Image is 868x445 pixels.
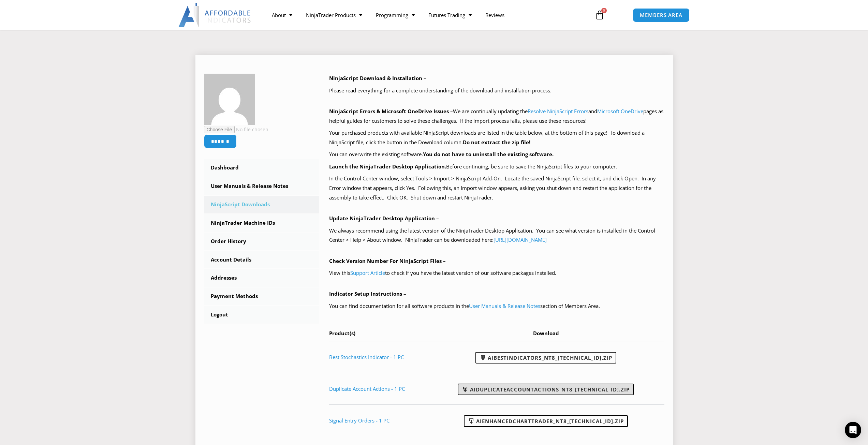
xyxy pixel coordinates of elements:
[204,287,319,305] a: Payment Methods
[329,75,426,81] b: NinjaScript Download & Installation –
[633,8,690,22] a: MEMBERS AREA
[350,269,385,276] a: Support Article
[329,108,453,115] b: NinjaScript Errors & Microsoft OneDrive Issues –
[533,330,559,337] span: Download
[528,108,588,115] a: Resolve NinjaScript Errors
[479,7,511,23] a: Reviews
[204,269,319,287] a: Addresses
[640,13,682,18] span: MEMBERS AREA
[329,107,664,126] p: We are continually updating the and pages as helpful guides for customers to solve these challeng...
[204,196,319,213] a: NinjaScript Downloads
[204,306,319,324] a: Logout
[329,162,664,172] p: Before continuing, be sure to save the NinjaScript files to your computer.
[204,159,319,177] a: Dashboard
[204,214,319,232] a: NinjaTrader Machine IDs
[329,163,446,170] b: Launch the NinjaTrader Desktop Application.
[178,3,252,27] img: LogoAI | Affordable Indicators – NinjaTrader
[329,226,664,245] p: We always recommend using the latest version of the NinjaTrader Desktop Application. You can see ...
[204,177,319,195] a: User Manuals & Release Notes
[329,354,404,360] a: Best Stochastics Indicator - 1 PC
[329,150,664,159] p: You can overwrite the existing software.
[329,174,664,203] p: In the Control Center window, select Tools > Import > NinjaScript Add-On. Locate the saved NinjaS...
[597,108,643,115] a: Microsoft OneDrive
[329,257,446,264] b: Check Version Number For NinjaScript Files –
[585,5,615,25] a: 0
[329,301,664,311] p: You can find documentation for all software products in the section of Members Area.
[204,159,319,324] nav: Account pages
[329,268,664,278] p: View this to check if you have the latest version of our software packages installed.
[204,251,319,269] a: Account Details
[329,417,389,424] a: Signal Entry Orders - 1 PC
[329,86,664,95] p: Please read everything for a complete understanding of the download and installation process.
[422,7,479,23] a: Futures Trading
[299,7,369,23] a: NinjaTrader Products
[458,384,634,395] a: AIDuplicateAccountActions_NT8_[TECHNICAL_ID].zip
[494,236,547,243] a: [URL][DOMAIN_NAME]
[469,302,540,309] a: User Manuals & Release Notes
[329,385,405,392] a: Duplicate Account Actions - 1 PC
[475,352,616,364] a: AIBestIndicators_NT8_[TECHNICAL_ID].zip
[204,74,255,125] img: deead92e154525beaa95c461b11783491e26aa3a08c27cd0209dba447fa1595a
[423,151,554,158] b: You do not have to uninstall the existing software.
[369,7,422,23] a: Programming
[265,7,299,23] a: About
[601,8,607,13] span: 0
[463,139,530,146] b: Do not extract the zip file!
[329,128,664,147] p: Your purchased products with available NinjaScript downloads are listed in the table below, at th...
[329,215,439,222] b: Update NinjaTrader Desktop Application –
[845,422,861,438] div: Open Intercom Messenger
[265,7,587,23] nav: Menu
[204,233,319,250] a: Order History
[329,330,355,337] span: Product(s)
[464,415,628,427] a: AIEnhancedChartTrader_NT8_[TECHNICAL_ID].zip
[329,290,406,297] b: Indicator Setup Instructions –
